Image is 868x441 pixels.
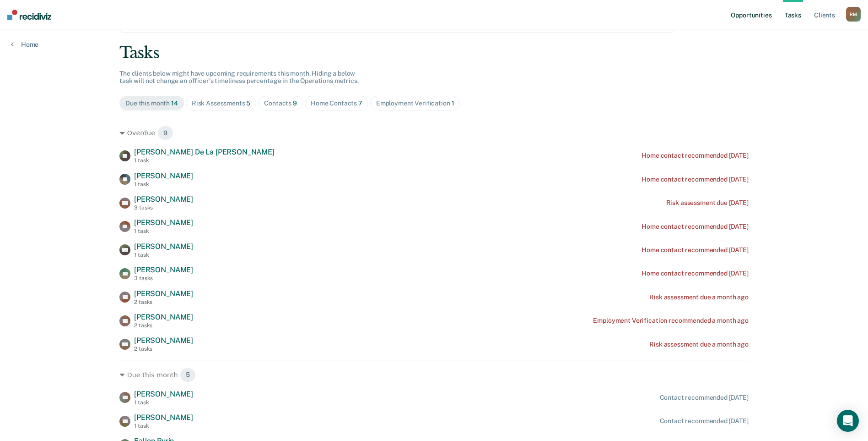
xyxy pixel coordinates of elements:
[358,99,362,107] span: 7
[134,413,193,422] span: [PERSON_NAME]
[119,126,749,140] div: Overdue 9
[642,176,749,183] div: Home contact recommended [DATE]
[134,171,193,180] span: [PERSON_NAME]
[134,289,193,298] span: [PERSON_NAME]
[125,99,178,107] div: Due this month
[666,199,749,207] div: Risk assessment due [DATE]
[134,322,193,329] div: 2 tasks
[134,242,193,251] span: [PERSON_NAME]
[134,423,193,429] div: 1 task
[134,346,193,352] div: 2 tasks
[846,7,861,22] button: RM
[642,152,749,160] div: Home contact recommended [DATE]
[7,10,51,20] img: Recidiviz
[649,293,749,301] div: Risk assessment due a month ago
[180,368,196,382] span: 5
[134,195,193,204] span: [PERSON_NAME]
[264,99,297,107] div: Contacts
[157,126,173,140] span: 9
[846,7,861,22] div: R M
[246,99,250,107] span: 5
[192,99,251,107] div: Risk Assessments
[134,299,193,305] div: 2 tasks
[119,70,359,85] span: The clients below might have upcoming requirements this month. Hiding a below task will not chang...
[660,417,749,425] div: Contact recommended [DATE]
[119,44,749,62] div: Tasks
[134,157,275,164] div: 1 task
[311,99,362,107] div: Home Contacts
[134,336,193,345] span: [PERSON_NAME]
[134,313,193,321] span: [PERSON_NAME]
[660,394,749,402] div: Contact recommended [DATE]
[11,40,38,49] a: Home
[134,148,275,156] span: [PERSON_NAME] De La [PERSON_NAME]
[134,204,193,211] div: 3 tasks
[837,410,859,432] div: Open Intercom Messenger
[452,99,454,107] span: 1
[642,223,749,231] div: Home contact recommended [DATE]
[119,368,749,382] div: Due this month 5
[293,99,297,107] span: 9
[134,228,193,234] div: 1 task
[593,317,748,325] div: Employment Verification recommended a month ago
[134,399,193,406] div: 1 task
[642,270,749,277] div: Home contact recommended [DATE]
[642,246,749,254] div: Home contact recommended [DATE]
[134,252,193,258] div: 1 task
[134,265,193,274] span: [PERSON_NAME]
[134,390,193,398] span: [PERSON_NAME]
[134,181,193,187] div: 1 task
[134,218,193,227] span: [PERSON_NAME]
[134,275,193,281] div: 3 tasks
[649,341,749,348] div: Risk assessment due a month ago
[376,99,454,107] div: Employment Verification
[171,99,178,107] span: 14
